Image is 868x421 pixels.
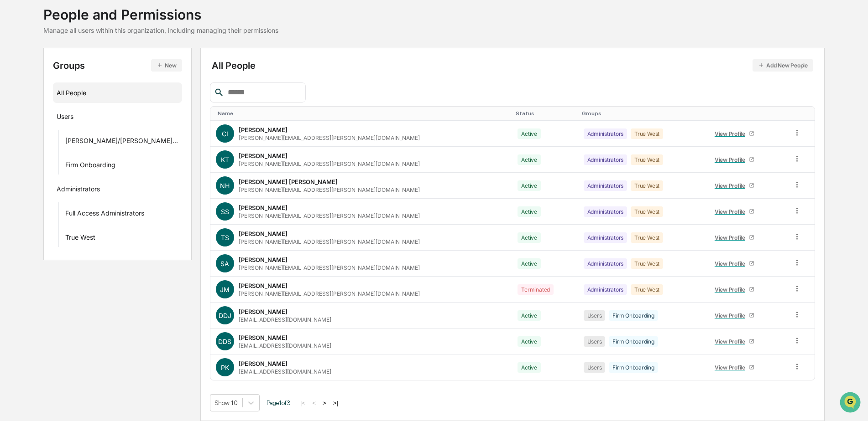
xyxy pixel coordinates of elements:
[148,313,158,324] div: 🙂
[715,364,749,371] div: View Profile
[239,134,420,141] div: [PERSON_NAME][EMAIL_ADDRESS][PERSON_NAME][DOMAIN_NAME]
[631,128,663,139] div: True West
[715,208,749,215] div: View Profile
[584,180,627,191] div: Administrators
[65,161,115,172] div: Firm Onboarding
[239,126,288,133] div: [PERSON_NAME]
[631,284,663,295] div: True West
[518,154,541,165] div: Active
[31,340,408,349] div: Start new chat
[518,336,541,347] div: Active
[711,153,758,167] a: View Profile
[105,313,114,324] div: 😞
[135,313,143,324] button: Neutral
[518,232,541,243] div: Active
[584,362,606,373] div: Users
[239,230,288,237] div: [PERSON_NAME]
[584,232,627,243] div: Administrators
[715,286,749,293] div: View Profile
[120,313,129,324] button: Unhelpful
[221,208,229,216] span: SS
[309,399,319,407] button: <
[711,334,758,349] a: View Profile
[220,260,229,267] span: SA
[584,128,627,139] div: Administrators
[711,205,758,219] a: View Profile
[795,110,811,117] div: Toggle SortBy
[631,258,663,269] div: True West
[518,258,541,269] div: Active
[715,156,749,163] div: View Profile
[715,182,749,189] div: View Profile
[239,290,420,297] div: [PERSON_NAME][EMAIL_ADDRESS][PERSON_NAME][DOMAIN_NAME]
[218,110,509,117] div: Toggle SortBy
[631,206,663,217] div: True West
[516,110,574,117] div: Toggle SortBy
[584,154,627,165] div: Administrators
[221,364,229,371] span: PK
[239,282,288,289] div: [PERSON_NAME]
[711,282,758,297] a: View Profile
[582,110,702,117] div: Toggle SortBy
[239,368,331,375] div: [EMAIL_ADDRESS][DOMAIN_NAME]
[518,206,541,217] div: Active
[711,257,758,271] a: View Profile
[65,233,95,244] div: True West
[239,186,420,193] div: [PERSON_NAME][EMAIL_ADDRESS][PERSON_NAME][DOMAIN_NAME]
[220,286,230,293] span: JM
[239,264,420,271] div: [PERSON_NAME][EMAIL_ADDRESS][PERSON_NAME][DOMAIN_NAME]
[239,256,288,263] div: [PERSON_NAME]
[239,152,288,159] div: [PERSON_NAME]
[57,85,178,100] div: All People
[219,312,231,319] span: DDJ
[239,316,331,323] div: [EMAIL_ADDRESS][DOMAIN_NAME]
[330,399,341,407] button: >|
[298,399,308,407] button: |<
[584,336,606,347] div: Users
[120,313,129,324] div: 😕
[715,130,749,137] div: View Profile
[65,137,178,148] div: [PERSON_NAME]/[PERSON_NAME] Onboarding
[753,59,813,72] button: Add New People
[222,130,228,138] span: CI
[43,26,278,34] div: Manage all users within this organization, including managing their permissions
[239,334,288,341] div: [PERSON_NAME]
[715,260,749,267] div: View Profile
[221,234,229,241] span: TS
[218,338,231,345] span: DDS
[715,312,749,319] div: View Profile
[584,258,627,269] div: Administrators
[220,182,230,190] span: NH
[239,160,420,167] div: [PERSON_NAME][EMAIL_ADDRESS][PERSON_NAME][DOMAIN_NAME]
[711,360,758,375] a: View Profile
[267,399,291,406] span: Page 1 of 3
[239,308,288,315] div: [PERSON_NAME]
[709,110,784,117] div: Toggle SortBy
[239,238,420,245] div: [PERSON_NAME][EMAIL_ADDRESS][PERSON_NAME][DOMAIN_NAME]
[715,234,749,241] div: View Profile
[135,313,143,324] div: 😐
[239,360,288,367] div: [PERSON_NAME]
[584,206,627,217] div: Administrators
[584,284,627,295] div: Administrators
[105,313,114,324] button: Very unhelpful
[609,336,658,347] div: Firm Onboarding
[57,113,73,123] div: Users
[518,284,554,295] div: Terminated
[212,59,813,72] div: All People
[239,342,331,349] div: [EMAIL_ADDRESS][DOMAIN_NAME]
[609,362,658,373] div: Firm Onboarding
[518,128,541,139] div: Active
[24,7,35,18] img: Go home
[584,310,606,321] div: Users
[518,180,541,191] div: Active
[148,313,158,324] button: Helpful
[31,349,115,357] div: We're available if you need us!
[609,310,658,321] div: Firm Onboarding
[9,7,20,18] button: back
[151,59,182,72] button: New
[631,180,663,191] div: True West
[711,231,758,245] a: View Profile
